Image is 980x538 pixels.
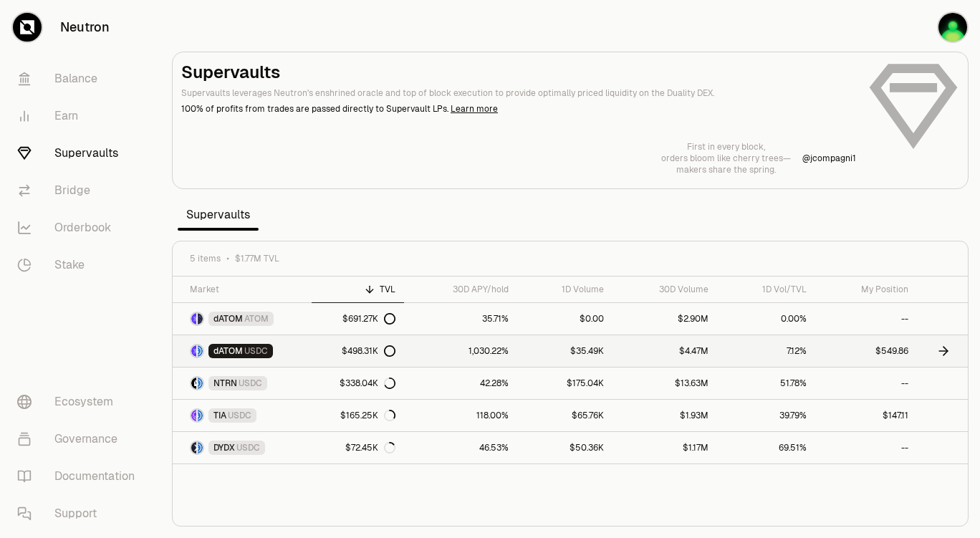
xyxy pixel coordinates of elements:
a: $35.49K [517,335,612,367]
img: dATOM Logo [191,345,196,357]
a: $50.36K [517,432,612,463]
span: dATOM [213,313,243,325]
a: $2.90M [612,303,717,335]
div: 30D APY/hold [413,284,508,295]
a: $147.11 [815,400,917,431]
p: First in every block, [661,141,791,153]
div: $498.31K [342,345,395,357]
a: $175.04K [517,368,612,399]
a: NTRN LogoUSDC LogoNTRNUSDC [173,368,312,399]
span: TIA [213,410,226,421]
a: 118.00% [404,400,517,431]
p: makers share the spring. [661,164,791,176]
a: $13.63M [612,368,717,399]
a: 42.28% [404,368,517,399]
a: @jcompagni1 [802,153,856,164]
p: Supervaults leverages Neutron's enshrined oracle and top of block execution to provide optimally ... [181,87,856,100]
a: Documentation [6,458,155,495]
span: NTRN [213,378,237,389]
a: Ecosystem [6,383,155,421]
p: orders bloom like cherry trees— [661,153,791,164]
img: USDC Logo [198,378,203,389]
span: USDC [239,378,262,389]
a: 0.00% [717,303,815,335]
a: 35.71% [404,303,517,335]
a: $165.25K [312,400,404,431]
a: Balance [6,60,155,97]
img: TIA Logo [191,410,196,421]
a: $65.76K [517,400,612,431]
a: DYDX LogoUSDC LogoDYDXUSDC [173,432,312,463]
a: Supervaults [6,135,155,172]
img: NTRN Logo [191,378,196,389]
a: 51.78% [717,368,815,399]
a: 46.53% [404,432,517,463]
span: 5 items [190,253,221,264]
img: DYDX Logo [191,442,196,453]
a: 1,030.22% [404,335,517,367]
img: USDC Logo [198,442,203,453]
img: dATOM Logo [191,313,196,325]
a: 7.12% [717,335,815,367]
img: USDC Logo [198,410,203,421]
h2: Supervaults [181,61,856,84]
a: Earn [6,97,155,135]
a: -- [815,368,917,399]
span: USDC [244,345,268,357]
span: Supervaults [178,201,259,229]
img: ATOM Logo [198,313,203,325]
a: dATOM LogoATOM LogodATOMATOM [173,303,312,335]
a: dATOM LogoUSDC LogodATOMUSDC [173,335,312,367]
a: $72.45K [312,432,404,463]
a: $691.27K [312,303,404,335]
a: $1.17M [612,432,717,463]
div: My Position [824,284,908,295]
a: $1.93M [612,400,717,431]
img: USDC Logo [198,345,203,357]
a: $4.47M [612,335,717,367]
p: @ jcompagni1 [802,153,856,164]
div: Market [190,284,303,295]
a: 69.51% [717,432,815,463]
span: USDC [236,442,260,453]
a: -- [815,432,917,463]
a: $338.04K [312,368,404,399]
a: $0.00 [517,303,612,335]
a: $498.31K [312,335,404,367]
div: $691.27K [342,313,395,325]
a: $549.86 [815,335,917,367]
span: USDC [228,410,251,421]
div: 30D Volume [621,284,708,295]
span: DYDX [213,442,235,453]
a: First in every block,orders bloom like cherry trees—makers share the spring. [661,141,791,176]
div: $72.45K [345,442,395,453]
a: Orderbook [6,209,155,246]
a: Bridge [6,172,155,209]
span: $1.77M TVL [235,253,279,264]
a: -- [815,303,917,335]
a: Governance [6,421,155,458]
p: 100% of profits from trades are passed directly to Supervault LPs. [181,102,856,115]
img: Huhulu desktop [938,13,967,42]
div: $165.25K [340,410,395,421]
a: Stake [6,246,155,284]
a: Learn more [451,103,498,115]
a: Support [6,495,155,532]
a: 39.79% [717,400,815,431]
a: TIA LogoUSDC LogoTIAUSDC [173,400,312,431]
div: 1D Vol/TVL [726,284,807,295]
span: ATOM [244,313,269,325]
span: dATOM [213,345,243,357]
div: 1D Volume [526,284,604,295]
div: TVL [320,284,395,295]
div: $338.04K [340,378,395,389]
